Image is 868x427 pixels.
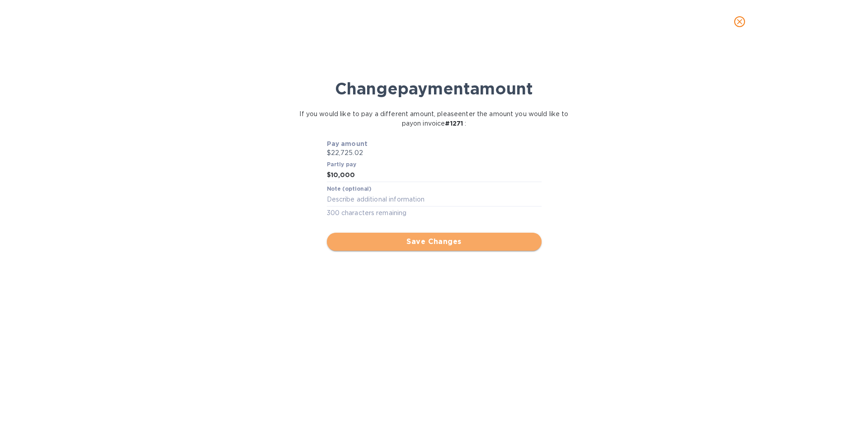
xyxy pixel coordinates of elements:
button: close [729,11,750,33]
label: Note (optional) [327,186,371,192]
span: Save Changes [334,236,534,247]
b: Pay amount [327,140,368,147]
b: Change payment amount [335,79,533,99]
p: $22,725.02 [327,148,542,158]
input: Enter the amount you would like to pay [331,169,542,182]
b: # 1271 [445,120,463,127]
p: If you would like to pay a different amount, please enter the amount you would like to pay on inv... [299,109,570,128]
div: $ [327,169,331,182]
p: 300 characters remaining [327,208,542,218]
label: Partly pay [327,162,357,168]
button: Save Changes [327,233,542,251]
